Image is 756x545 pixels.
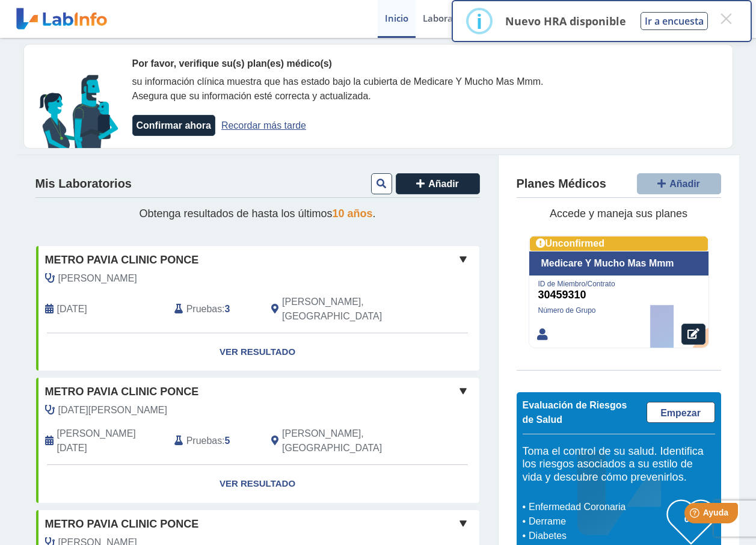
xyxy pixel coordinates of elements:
[526,500,667,514] li: Enfermedad Coronaria
[517,177,606,191] h4: Planes Médicos
[282,426,415,455] span: Ponce, PR
[641,12,708,30] button: Ir a encuesta
[715,8,737,29] button: Close this dialog
[660,408,701,418] span: Empezar
[526,514,667,529] li: Derrame
[132,57,559,71] div: Por favor, verifique su(s) plan(es) médico(s)
[45,252,199,268] span: Metro Pavia Clinic Ponce
[45,516,199,532] span: Metro Pavia Clinic Ponce
[58,271,137,286] span: Gonzalez Albo, Giovanni
[649,498,743,532] iframe: Help widget launcher
[36,465,479,503] a: Ver Resultado
[523,400,627,425] span: Evaluación de Riesgos de Salud
[396,173,480,194] button: Añadir
[221,120,306,131] a: Recordar más tarde
[165,295,262,324] div: :
[139,208,375,220] span: Obtenga resultados de hasta los últimos .
[505,14,626,28] p: Nuevo HRA disponible
[637,173,721,194] button: Añadir
[165,426,262,455] div: :
[186,302,222,316] span: Pruebas
[225,436,230,446] b: 5
[476,10,482,32] div: i
[333,208,373,220] span: 10 años
[186,434,222,448] span: Pruebas
[36,333,479,371] a: Ver Resultado
[45,384,199,400] span: Metro Pavia Clinic Ponce
[428,179,459,189] span: Añadir
[282,295,415,324] span: Ponce, PR
[225,304,230,314] b: 3
[647,402,715,423] a: Empezar
[669,179,700,189] span: Añadir
[550,208,687,220] span: Accede y maneja sus planes
[57,426,165,455] span: 2025-01-14
[57,302,87,316] span: 2025-03-12
[132,76,544,101] span: su información clínica muestra que has estado bajo la cubierta de Medicare Y Mucho Mas Mmm. Asegu...
[58,403,167,417] span: Nadal, Francisco
[132,115,215,136] button: Confirmar ahora
[526,529,667,543] li: Diabetes
[35,177,132,191] h4: Mis Laboratorios
[523,445,715,484] h5: Toma el control de su salud. Identifica los riesgos asociados a su estilo de vida y descubre cómo...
